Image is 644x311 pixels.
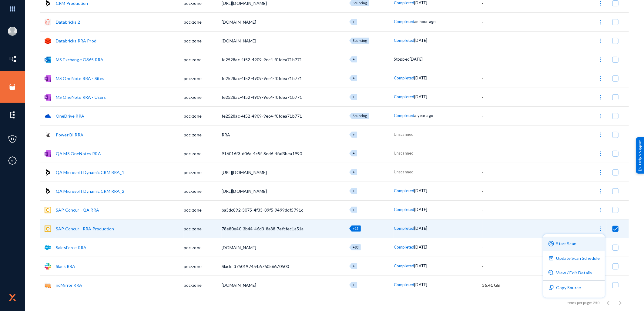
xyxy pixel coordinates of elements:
[543,266,605,280] button: View / Edit Details
[543,281,605,295] button: Copy Source
[543,251,605,266] button: Update Scan Schedule
[548,241,554,246] img: icon-scan-purple.svg
[548,285,554,290] img: icon-duplicate.svg
[543,237,605,251] button: Start Scan
[548,256,554,261] img: icon-scheduled-purple.svg
[548,270,554,276] img: icon-detail.svg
